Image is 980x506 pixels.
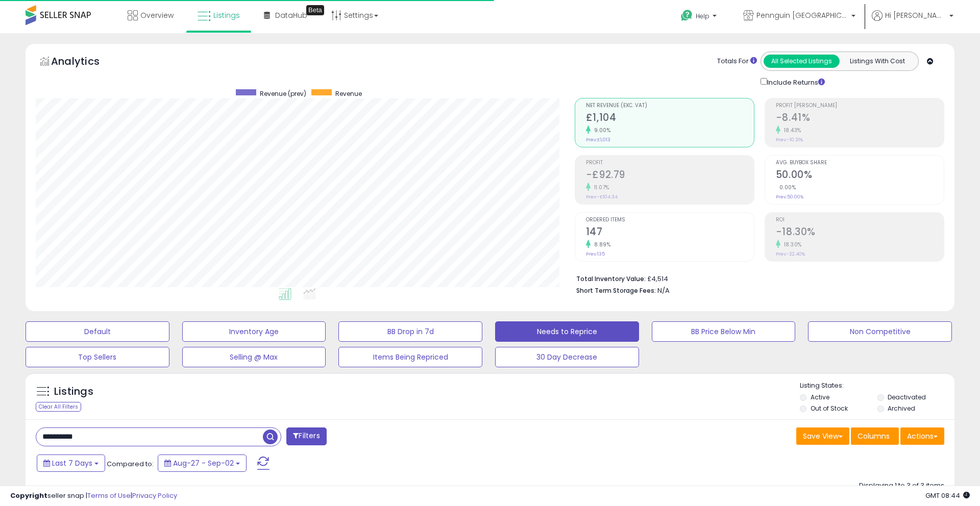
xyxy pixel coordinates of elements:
[591,127,611,134] small: 9.00%
[780,127,801,134] small: 18.43%
[925,491,970,500] span: 2025-09-11 08:44 GMT
[586,194,618,200] small: Prev: -£104.34
[37,454,105,472] button: Last 7 Days
[338,321,482,342] button: BB Drop in 7d
[591,241,611,248] small: 8.89%
[872,10,953,33] a: Hi [PERSON_NAME]
[586,112,754,125] h2: £1,104
[591,184,609,191] small: 11.07%
[811,393,829,401] label: Active
[851,427,899,445] button: Columns
[576,274,646,283] b: Total Inventory Value:
[26,321,169,342] button: Default
[26,347,169,367] button: Top Sellers
[885,10,946,20] span: Hi [PERSON_NAME]
[182,321,326,342] button: Inventory Age
[859,481,944,491] div: Displaying 1 to 3 of 3 items
[182,347,326,367] button: Selling @ Max
[586,169,754,183] h2: -£92.79
[495,347,639,367] button: 30 Day Decrease
[586,217,754,223] span: Ordered Items
[338,347,482,367] button: Items Being Repriced
[132,491,177,500] a: Privacy Policy
[36,402,81,412] div: Clear All Filters
[776,184,796,191] small: 0.00%
[107,459,154,469] span: Compared to:
[275,10,307,20] span: DataHub
[776,217,944,223] span: ROI
[696,12,709,20] span: Help
[576,286,656,295] b: Short Term Storage Fees:
[586,160,754,166] span: Profit
[586,137,610,143] small: Prev: £1,013
[717,57,757,66] div: Totals For
[776,226,944,240] h2: -18.30%
[54,385,93,399] h5: Listings
[673,2,727,33] a: Help
[839,55,915,68] button: Listings With Cost
[495,321,639,342] button: Needs to Reprice
[776,112,944,125] h2: -8.41%
[335,89,362,98] span: Revenue
[753,76,837,88] div: Include Returns
[652,321,796,342] button: BB Price Below Min
[586,103,754,109] span: Net Revenue (Exc. VAT)
[576,272,937,284] li: £4,514
[10,491,47,500] strong: Copyright
[140,10,174,20] span: Overview
[811,404,848,413] label: Out of Stock
[776,194,803,200] small: Prev: 50.00%
[888,393,926,401] label: Deactivated
[87,491,131,500] a: Terms of Use
[776,251,805,257] small: Prev: -22.40%
[776,169,944,183] h2: 50.00%
[173,458,234,468] span: Aug-27 - Sep-02
[796,427,849,445] button: Save View
[306,5,324,15] div: Tooltip anchor
[51,54,119,71] h5: Analytics
[680,9,693,22] i: Get Help
[808,321,952,342] button: Non Competitive
[776,103,944,109] span: Profit [PERSON_NAME]
[800,381,954,391] p: Listing States:
[764,55,840,68] button: All Selected Listings
[586,251,605,257] small: Prev: 135
[158,454,247,472] button: Aug-27 - Sep-02
[213,10,240,20] span: Listings
[657,286,670,295] span: N/A
[900,427,944,445] button: Actions
[260,89,306,98] span: Revenue (prev)
[776,160,944,166] span: Avg. Buybox Share
[52,458,92,468] span: Last 7 Days
[10,491,177,501] div: seller snap | |
[780,241,802,248] small: 18.30%
[756,10,848,20] span: Pennguin [GEOGRAPHIC_DATA]
[857,431,890,441] span: Columns
[586,226,754,240] h2: 147
[286,427,326,445] button: Filters
[776,137,803,143] small: Prev: -10.31%
[888,404,915,413] label: Archived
